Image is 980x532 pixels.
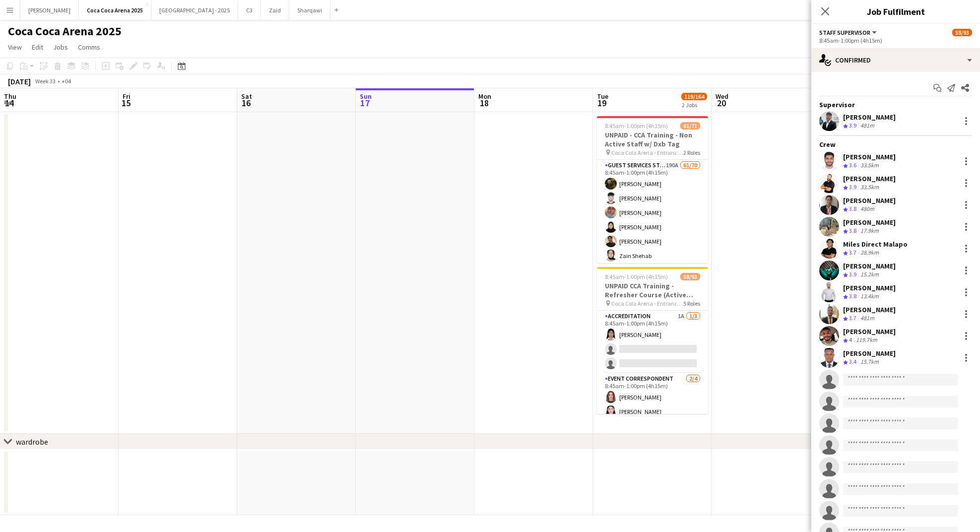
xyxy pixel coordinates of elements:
div: [PERSON_NAME] [843,113,896,122]
div: Supervisor [811,100,980,109]
span: 3.9 [849,270,856,278]
div: Miles Direct Malapo [843,240,908,249]
div: [PERSON_NAME] [843,174,896,183]
span: Coca Cola Arena - Entrance F [611,300,683,307]
div: wardrobe [16,437,48,447]
span: Week 33 [33,77,58,85]
div: [PERSON_NAME] [843,349,896,358]
h3: UNPAID - CCA Training - Non Active Staff w/ Dxb Tag [597,131,708,148]
span: Staff Supervisor [819,29,870,36]
span: 17 [358,97,372,109]
span: Jobs [53,43,68,52]
span: 3.8 [849,227,856,234]
div: 28.9km [858,249,881,257]
div: 33.5km [858,161,881,170]
div: 481m [858,122,876,130]
span: 18 [477,97,491,109]
span: Sun [360,92,372,101]
app-card-role: Event Correspondent2/48:45am-1:00pm (4h15m)[PERSON_NAME][PERSON_NAME] [597,373,708,450]
div: [PERSON_NAME] [843,327,896,336]
span: 119/164 [681,93,707,100]
a: Comms [74,41,104,54]
span: 4 [849,336,852,343]
div: [PERSON_NAME] [843,152,896,161]
button: Staff Supervisor [819,29,878,36]
div: [PERSON_NAME] [843,218,896,227]
span: 3.9 [849,122,856,129]
div: 2 Jobs [682,101,707,109]
span: 8:45am-1:00pm (4h15m) [605,273,668,280]
div: Confirmed [811,48,980,72]
div: 15.2km [858,270,881,279]
h1: Coca Coca Arena 2025 [8,24,122,39]
span: Edit [32,43,43,52]
span: 19 [595,97,608,109]
app-job-card: 8:45am-1:00pm (4h15m)61/71UNPAID - CCA Training - Non Active Staff w/ Dxb Tag Coca Cola Arena - E... [597,116,708,263]
div: 13.4km [858,292,881,301]
div: 481m [858,314,876,323]
span: 2 Roles [683,149,700,156]
span: 3.8 [849,205,856,212]
span: Sat [241,92,252,101]
app-card-role: Accreditation1A1/38:45am-1:00pm (4h15m)[PERSON_NAME] [597,311,708,373]
span: 20 [714,97,728,109]
span: Wed [716,92,728,101]
span: 58/93 [952,29,972,36]
div: [PERSON_NAME] [843,283,896,292]
span: Thu [4,92,16,101]
div: 119.7km [854,336,879,344]
div: [DATE] [8,76,31,86]
h3: UNPAID CCA Training - Refresher Course (Active Staff) [597,281,708,299]
app-job-card: 8:45am-1:00pm (4h15m)58/93UNPAID CCA Training - Refresher Course (Active Staff) Coca Cola Arena -... [597,267,708,414]
span: 5 Roles [683,300,700,307]
div: [PERSON_NAME] [843,305,896,314]
span: Fri [123,92,131,101]
div: 33.5km [858,183,881,192]
h3: Job Fulfilment [811,5,980,18]
span: 16 [240,97,252,109]
div: +04 [62,77,71,85]
button: Zaid [261,0,289,20]
span: 3.8 [849,292,856,300]
button: Coca Coca Arena 2025 [79,0,151,20]
div: 480m [858,205,876,213]
span: 3.9 [849,183,856,191]
span: 15 [121,97,131,109]
a: Edit [28,41,47,54]
div: 8:45am-1:00pm (4h15m) [819,37,972,44]
button: [GEOGRAPHIC_DATA] - 2025 [151,0,238,20]
span: Tue [597,92,608,101]
button: C3 [238,0,261,20]
button: [PERSON_NAME] [20,0,79,20]
div: Crew [811,140,980,149]
div: [PERSON_NAME] [843,196,896,205]
span: Mon [478,92,491,101]
span: View [8,43,22,52]
span: 3.4 [849,358,856,365]
div: 17.9km [858,227,881,235]
span: Comms [78,43,100,52]
span: 3.6 [849,161,856,169]
span: 58/93 [680,273,700,280]
div: [PERSON_NAME] [843,262,896,270]
a: Jobs [49,41,72,54]
span: 8:45am-1:00pm (4h15m) [605,122,668,130]
a: View [4,41,26,54]
button: Sharqawi [289,0,330,20]
div: 15.7km [858,358,881,366]
span: 3.7 [849,314,856,322]
span: 3.7 [849,249,856,256]
span: 14 [2,97,16,109]
span: 61/71 [680,122,700,130]
span: Coca Cola Arena - Entrance F [611,149,683,156]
